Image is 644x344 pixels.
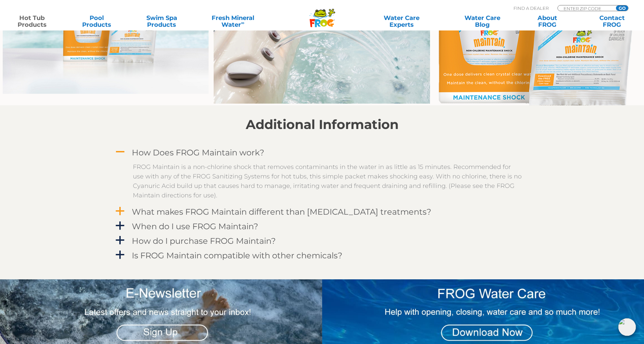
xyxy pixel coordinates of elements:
[616,5,628,11] input: GO
[457,15,507,28] a: Water CareBlog
[133,162,522,200] p: FROG Maintain is a non-chlorine shock that removes contaminants in the water in as little as 15 m...
[132,251,342,260] h4: Is FROG Maintain compatible with other chemicals?
[114,235,530,247] a: a How do I purchase FROG Maintain?
[514,5,549,11] p: Find A Dealer
[563,5,609,11] input: Zip Code Form
[114,117,530,132] h2: Additional Information
[522,15,572,28] a: AboutFROG
[115,206,125,216] span: a
[114,249,530,262] a: a Is FROG Maintain compatible with other chemicals?
[587,15,637,28] a: ContactFROG
[72,15,122,28] a: PoolProducts
[361,15,443,28] a: Water CareExperts
[114,220,530,233] a: a When do I use FROG Maintain?
[132,207,431,216] h4: What makes FROG Maintain different than [MEDICAL_DATA] treatments?
[132,222,258,231] h4: When do I use FROG Maintain?
[115,147,125,157] span: A
[114,206,530,218] a: a What makes FROG Maintain different than [MEDICAL_DATA] treatments?
[132,148,264,157] h4: How Does FROG Maintain work?
[7,15,57,28] a: Hot TubProducts
[618,318,636,336] img: openIcon
[115,221,125,231] span: a
[114,146,530,159] a: A How Does FROG Maintain work?
[132,236,276,245] h4: How do I purchase FROG Maintain?
[115,250,125,260] span: a
[115,235,125,245] span: a
[137,15,187,28] a: Swim SpaProducts
[201,15,264,28] a: Fresh MineralWater∞
[241,20,244,25] sup: ∞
